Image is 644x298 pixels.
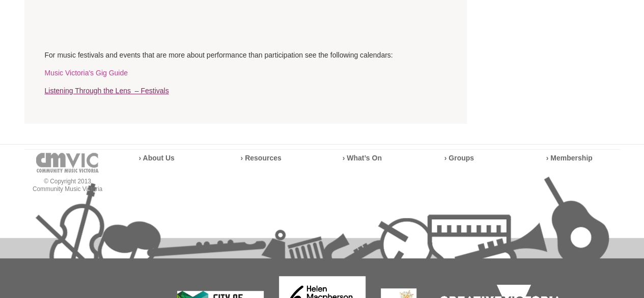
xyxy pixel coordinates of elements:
[45,50,447,60] p: For music festivals and events that are more about performance than participation see the followi...
[444,154,474,162] a: › Groups
[45,87,169,95] a: Listening Through the Lens – Festivals
[24,178,111,193] p: © Copyright 2013 Community Music Victoria
[241,154,282,162] a: › Resources
[343,154,382,162] a: › What’s On
[139,154,175,162] a: › About Us
[36,153,99,173] img: cmvic-logo-footer.png
[45,69,128,77] a: Music Victoria's Gig Guide
[546,154,593,162] a: › Membership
